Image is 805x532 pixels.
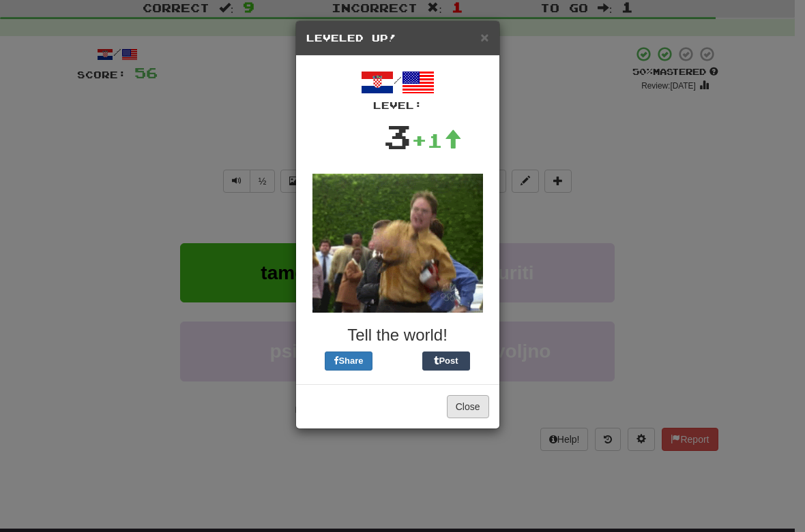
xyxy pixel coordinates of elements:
[480,30,488,44] button: Close
[306,66,489,112] div: /
[383,112,411,160] div: 3
[422,351,470,371] button: Post
[306,326,489,344] h3: Tell the world!
[306,99,489,112] div: Level:
[411,127,462,154] div: +1
[447,395,489,418] button: Close
[306,31,489,45] h5: Leveled Up!
[325,351,372,371] button: Share
[312,174,483,313] img: dwight-38fd9167b88c7212ef5e57fe3c23d517be8a6295dbcd4b80f87bd2b6bd7e5025.gif
[480,29,488,45] span: ×
[372,351,422,371] iframe: X Post Button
